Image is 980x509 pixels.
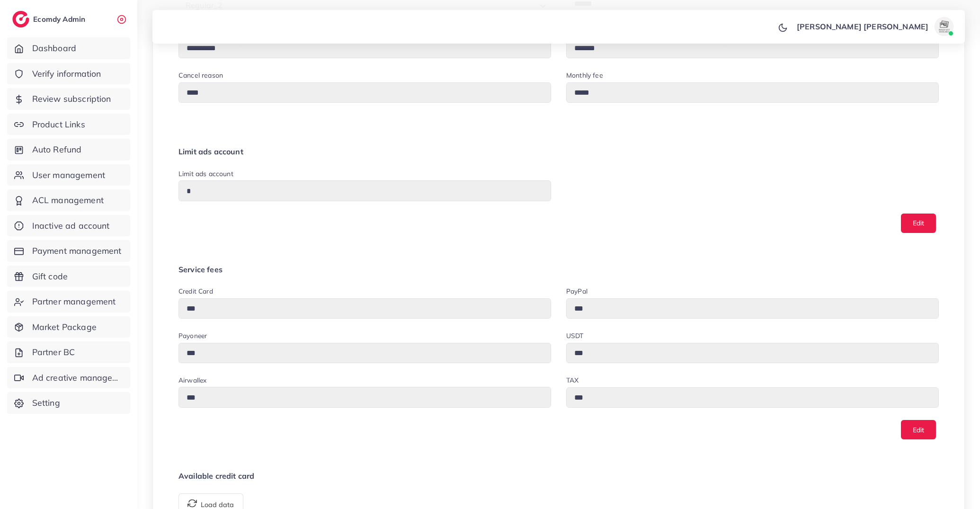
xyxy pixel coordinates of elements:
a: Setting [7,392,130,414]
a: ACL management [7,189,130,211]
a: Auto Refund [7,139,130,161]
span: Payment management [32,245,122,257]
a: Partner management [7,291,130,313]
a: Partner BC [7,341,130,363]
a: Inactive ad account [7,215,130,237]
label: USDT [566,331,584,340]
button: Edit [901,214,936,233]
span: Partner management [32,295,116,308]
a: Product Links [7,114,130,135]
a: Review subscription [7,88,130,110]
span: Setting [32,397,60,409]
a: logoEcomdy Admin [12,11,88,27]
span: Ad creative management [32,372,123,384]
span: Review subscription [32,93,111,105]
img: avatar [935,17,953,36]
label: Cancel reason [178,71,223,80]
span: ACL management [32,194,104,206]
label: Limit ads account [178,169,233,179]
h2: Ecomdy Admin [33,15,88,24]
a: User management [7,164,130,186]
span: Market Package [32,321,97,333]
a: Gift code [7,266,130,287]
a: Verify information [7,63,130,85]
span: Auto Refund [32,143,82,156]
img: logo [12,11,29,27]
a: [PERSON_NAME] [PERSON_NAME]avatar [792,17,957,36]
label: Credit card [178,286,213,296]
span: Load data [187,499,234,508]
span: Gift code [32,270,68,283]
label: PayPal [566,286,588,296]
a: Dashboard [7,37,130,59]
span: Product Links [32,118,85,131]
span: Inactive ad account [32,220,110,232]
span: Partner BC [32,346,75,358]
h4: Limit ads account [178,147,939,156]
h4: Service fees [178,265,939,274]
a: Market Package [7,316,130,338]
button: Edit [901,420,936,439]
a: Payment management [7,240,130,262]
label: Payoneer [178,331,207,340]
a: Ad creative management [7,367,130,389]
p: [PERSON_NAME] [PERSON_NAME] [797,21,928,32]
span: Dashboard [32,42,76,54]
label: Monthly fee [566,71,603,80]
h4: Available credit card [178,472,939,481]
label: TAX [566,375,579,385]
label: Airwallex [178,375,206,385]
span: Verify information [32,68,101,80]
span: User management [32,169,105,181]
